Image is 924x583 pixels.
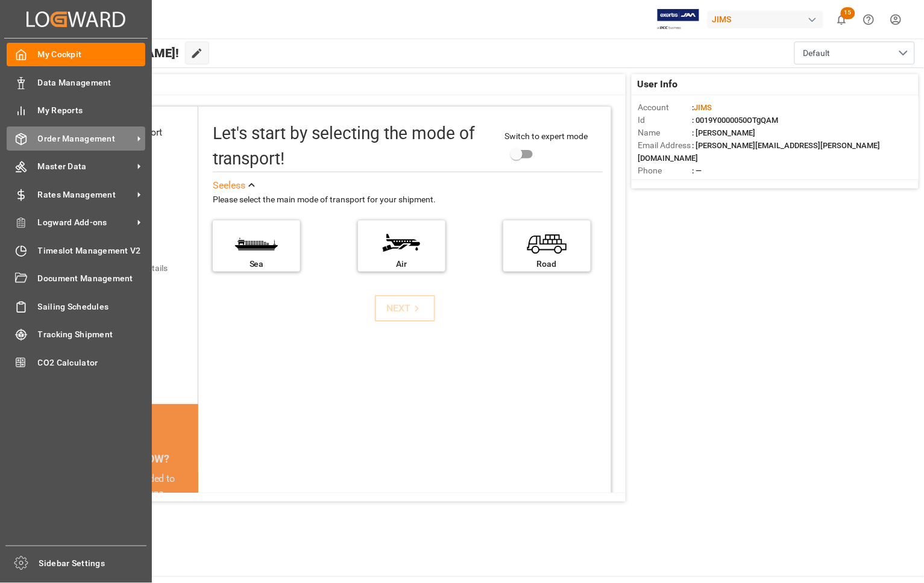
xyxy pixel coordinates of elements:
span: Timeslot Management V2 [38,245,146,257]
span: Account Type [638,177,692,190]
span: : 0019Y0000050OTgQAM [692,116,778,125]
button: NEXT [375,295,435,322]
span: : [692,103,712,112]
span: Hello [PERSON_NAME]! [49,42,179,64]
span: Name [638,126,692,139]
div: Let's start by selecting the mode of transport! [213,121,492,172]
span: JIMS [694,103,712,112]
img: Exertis%20JAM%20-%20Email%20Logo.jpg_1722504956.jpg [658,9,699,30]
div: Sea [219,258,294,270]
span: Account [638,101,692,114]
span: : — [692,166,702,175]
div: NEXT [386,301,423,316]
span: My Cockpit [38,48,146,61]
div: Please select the main mode of transport for your shipment. [213,193,603,207]
span: Id [638,114,692,126]
span: Email Address [638,139,692,152]
div: See less [213,178,245,193]
a: Document Management [7,267,145,290]
span: Rates Management [38,189,133,201]
a: CO2 Calculator [7,351,145,374]
a: My Reports [7,99,145,122]
span: Data Management [38,76,146,89]
span: : [PERSON_NAME] [692,128,755,137]
span: Sailing Schedules [38,301,146,313]
span: Default [803,47,831,60]
span: : [PERSON_NAME][EMAIL_ADDRESS][PERSON_NAME][DOMAIN_NAME] [638,141,880,163]
span: Logward Add-ons [38,216,133,229]
span: Switch to expert mode [505,131,588,141]
a: Sailing Schedules [7,295,145,318]
a: Timeslot Management V2 [7,238,145,262]
span: Document Management [38,272,146,285]
span: User Info [638,77,678,92]
button: Help Center [855,6,882,33]
button: show 15 new notifications [828,6,855,33]
button: JIMS [708,8,828,31]
span: Sidebar Settings [39,557,147,570]
span: : Shipper [692,179,722,188]
span: My Reports [38,104,146,117]
button: open menu [794,42,915,64]
a: Tracking Shipment [7,323,145,346]
span: 15 [841,7,855,19]
span: CO2 Calculator [38,357,146,369]
div: Road [509,258,585,270]
div: JIMS [708,11,823,28]
a: Data Management [7,70,145,94]
a: My Cockpit [7,43,145,66]
div: Air [364,258,439,270]
span: Phone [638,164,692,177]
span: Order Management [38,132,133,145]
span: Master Data [38,160,133,173]
span: Tracking Shipment [38,328,146,341]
